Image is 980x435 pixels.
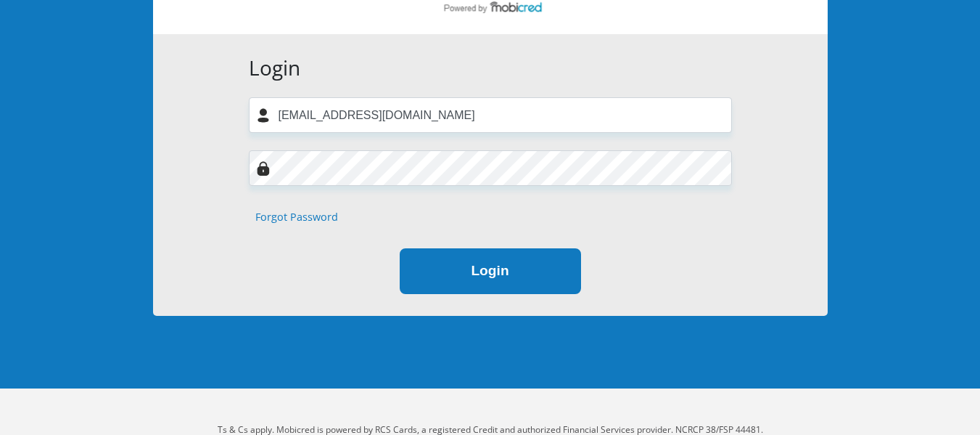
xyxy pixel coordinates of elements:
[249,56,732,81] h3: Login
[256,161,271,176] img: Image
[255,209,338,225] a: Forgot Password
[256,108,271,123] img: user-icon image
[249,97,732,133] input: Username
[400,248,581,294] button: Login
